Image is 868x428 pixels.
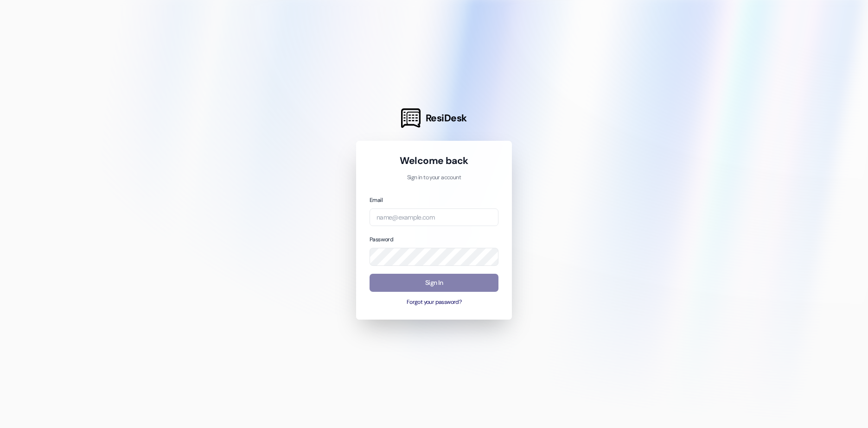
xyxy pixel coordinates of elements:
label: Password [370,236,393,243]
input: name@example.com [370,208,498,227]
h1: Welcome back [370,154,498,167]
label: Email [370,196,383,204]
span: ResiDesk [426,112,467,125]
button: Sign In [370,274,498,292]
img: ResiDesk Logo [401,108,421,128]
button: Forgot your password? [370,298,498,307]
p: Sign in to your account [370,174,498,182]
